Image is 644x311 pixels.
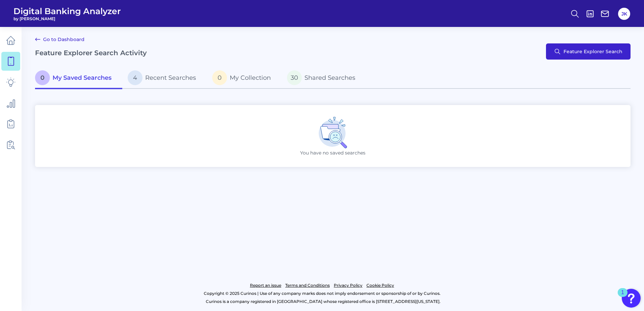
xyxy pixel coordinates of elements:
span: 0 [212,70,227,85]
a: 4Recent Searches [122,68,207,89]
a: Go to Dashboard [35,35,85,43]
span: 4 [128,70,142,85]
span: My Saved Searches [53,74,111,81]
button: Open Resource Center, 1 new notification [622,289,641,308]
div: 1 [621,292,624,301]
a: 0My Saved Searches [35,68,122,89]
div: You have no saved searches [35,105,631,167]
p: Copyright © 2025 Curinos | Use of any company marks does not imply endorsement or sponsorship of ... [33,289,611,298]
a: 30Shared Searches [282,68,366,89]
a: Report an issue [250,281,281,289]
span: 0 [35,70,50,85]
span: Shared Searches [304,74,355,81]
a: Privacy Policy [334,281,362,289]
span: by [PERSON_NAME] [13,16,121,21]
a: 0My Collection [207,68,282,89]
a: Cookie Policy [366,281,394,289]
span: Feature Explorer Search [563,49,622,54]
button: Feature Explorer Search [546,43,631,60]
p: Curinos is a company registered in [GEOGRAPHIC_DATA] whose registered office is [STREET_ADDRESS][... [35,298,611,306]
span: 30 [287,70,302,85]
span: Recent Searches [145,74,196,81]
span: My Collection [230,74,271,81]
h2: Feature Explorer Search Activity [35,49,147,57]
button: JK [618,8,630,20]
span: Digital Banking Analyzer [13,6,121,16]
a: Terms and Conditions [285,281,330,289]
